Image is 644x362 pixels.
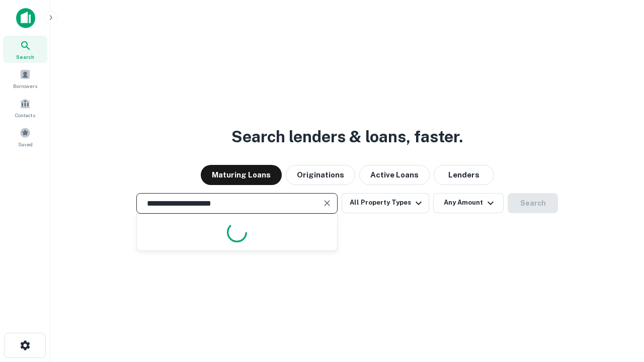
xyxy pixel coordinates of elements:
[231,125,463,149] h3: Search lenders & loans, faster.
[201,165,282,185] button: Maturing Loans
[342,193,429,213] button: All Property Types
[16,53,34,61] span: Search
[16,8,35,28] img: capitalize-icon.png
[3,94,47,121] a: Contacts
[286,165,355,185] button: Originations
[3,123,47,150] a: Saved
[18,140,33,148] span: Saved
[594,282,644,330] iframe: Chat Widget
[3,36,47,63] a: Search
[320,196,334,210] button: Clear
[434,165,494,185] button: Lenders
[433,193,504,213] button: Any Amount
[3,65,47,92] a: Borrowers
[359,165,430,185] button: Active Loans
[15,111,35,119] span: Contacts
[13,82,37,90] span: Borrowers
